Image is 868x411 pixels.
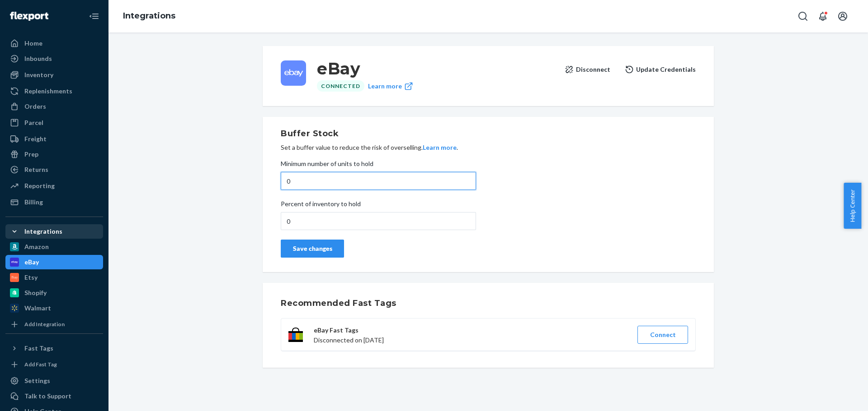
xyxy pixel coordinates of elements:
a: eBay [5,255,103,269]
div: Amazon [24,242,49,251]
button: Connect [637,326,688,344]
div: Returns [24,165,48,174]
h2: Recommended Fast Tags [281,297,696,309]
div: Settings [24,376,50,385]
a: Reporting [5,179,103,193]
div: Reporting [24,181,55,190]
a: Returns [5,162,103,177]
div: Save changes [288,244,336,253]
div: Walmart [24,304,51,313]
img: Flexport logo [10,12,48,21]
a: Amazon [5,240,103,254]
a: Walmart [5,301,103,315]
a: Inbounds [5,51,103,66]
a: Talk to Support [5,389,103,403]
div: Replenishments [24,87,72,96]
div: Prep [24,150,38,159]
div: Inbounds [24,54,52,63]
a: Prep [5,147,103,162]
a: Integrations [123,11,175,21]
a: Billing [5,195,103,209]
a: Parcel [5,115,103,130]
a: Shopify [5,286,103,300]
div: Talk to Support [24,392,71,401]
a: Replenishments [5,84,103,98]
div: Shopify [24,288,47,297]
a: Etsy [5,270,103,285]
button: Integrations [5,224,103,239]
div: Inventory [24,70,53,79]
button: Fast Tags [5,341,103,356]
h3: eBay [317,60,557,77]
div: Home [24,39,42,48]
strong: eBay Fast Tags [314,326,359,334]
span: Minimum number of units to hold [281,159,373,172]
span: Percent of inventory to hold [281,199,361,212]
button: Open account menu [834,7,852,25]
button: Learn more [423,143,457,152]
button: Save changes [281,240,344,258]
a: Freight [5,132,103,146]
h2: Buffer Stock [281,128,696,139]
button: Disconnect [565,60,610,79]
input: Minimum number of units to hold [281,172,476,190]
p: Set a buffer value to reduce the risk of overselling. . [281,143,696,152]
a: Orders [5,99,103,114]
button: Open notifications [814,7,832,25]
div: Freight [24,134,47,143]
div: Parcel [24,118,43,127]
a: Add Integration [5,319,103,330]
button: Open Search Box [794,7,812,25]
a: Add Fast Tag [5,359,103,370]
a: Learn more [368,80,413,92]
div: Etsy [24,273,38,282]
ol: breadcrumbs [116,3,183,29]
div: eBay [24,258,39,267]
button: Help Center [844,183,861,229]
div: Add Fast Tag [24,360,57,368]
a: Home [5,36,103,51]
a: Inventory [5,68,103,82]
div: Integrations [24,227,62,236]
div: Billing [24,198,43,207]
div: Connected [317,80,364,92]
div: Orders [24,102,46,111]
input: Percent of inventory to hold [281,212,476,230]
div: Add Integration [24,320,65,328]
a: Settings [5,374,103,388]
button: Close Navigation [85,7,103,25]
div: Fast Tags [24,344,53,353]
div: Disconnected on [DATE] [314,325,627,345]
button: Update Credentials [625,60,696,79]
